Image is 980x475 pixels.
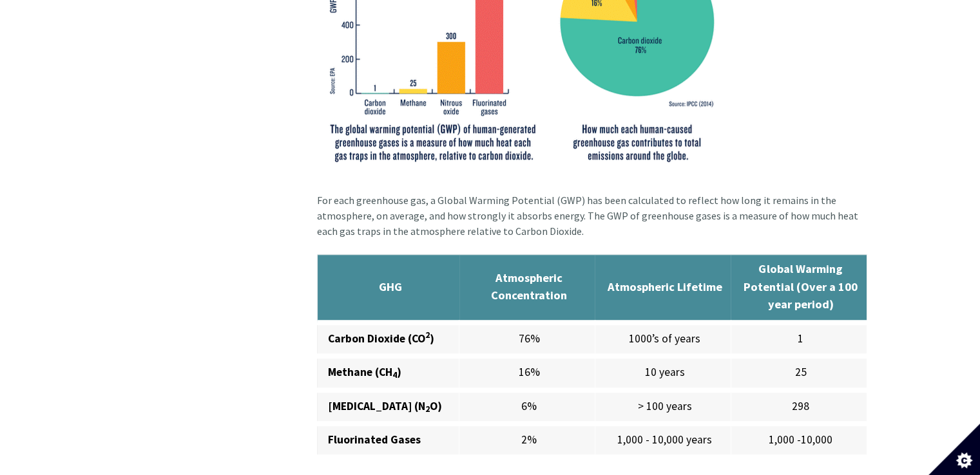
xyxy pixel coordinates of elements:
td: 1,000 -10,000 [731,424,867,457]
strong: GHG [379,279,402,294]
sub: 4 [392,369,397,380]
td: 25 [731,356,867,389]
td: 6% [459,390,595,424]
sup: 2 [425,330,430,340]
strong: Atmospheric Lifetime [608,279,722,294]
strong: Global Warming Potential (Over a 100 year period) [744,261,858,312]
strong: Atmospheric Concentration [491,270,567,303]
button: Set cookie preferences [928,424,980,475]
strong: [MEDICAL_DATA] (N O) [328,399,442,413]
strong: Fluorinated Gases [328,433,421,447]
td: 1000’s of years [595,322,731,356]
td: 76% [459,322,595,356]
td: 16% [459,356,595,389]
strong: Carbon Dioxide (CO ) [328,331,434,346]
td: > 100 years [595,390,731,424]
td: 10 years [595,356,731,389]
td: 2% [459,424,595,457]
td: 298 [731,390,867,424]
td: 1,000 - 10,000 years [595,424,731,457]
sub: 2 [425,404,430,414]
strong: Methane (CH ) [328,365,401,379]
td: 1 [731,322,867,356]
